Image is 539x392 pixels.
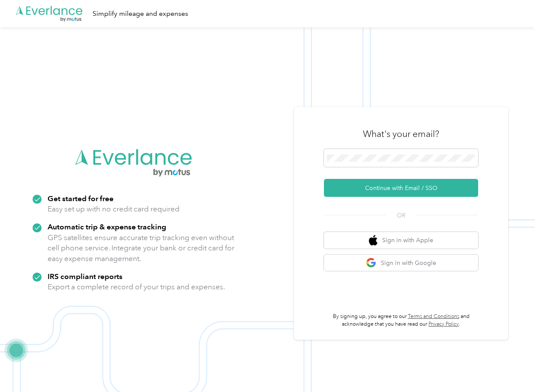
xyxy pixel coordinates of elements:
button: google logoSign in with Google [324,255,478,271]
strong: Automatic trip & expense tracking [48,222,166,231]
strong: Get started for free [48,194,114,203]
a: Terms and Conditions [408,313,459,320]
a: Privacy Policy [428,321,459,327]
strong: IRS compliant reports [48,272,123,281]
button: Continue with Email / SSO [324,179,478,197]
span: OR [386,211,416,220]
h3: What's your email? [363,128,439,140]
p: GPS satellites ensure accurate trip tracking even without cell phone service. Integrate your bank... [48,232,235,264]
img: apple logo [369,235,377,246]
button: apple logoSign in with Apple [324,232,478,249]
p: By signing up, you agree to our and acknowledge that you have read our . [324,313,478,328]
div: Simplify mileage and expenses [93,9,188,19]
iframe: Everlance-gr Chat Button Frame [491,344,539,392]
p: Easy set up with no credit card required [48,204,180,214]
p: Export a complete record of your trips and expenses. [48,282,225,292]
img: google logo [366,258,377,268]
